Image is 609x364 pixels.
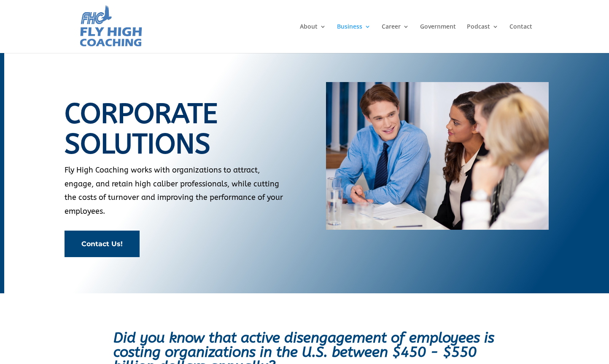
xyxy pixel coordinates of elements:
[326,82,549,230] img: 223215-20160627
[337,24,371,53] a: Business
[382,24,409,53] a: Career
[78,4,143,49] img: Fly High Coaching
[509,24,532,53] a: Contact
[65,98,218,160] span: Corporate Solutions
[420,24,456,53] a: Government
[467,24,499,53] a: Podcast
[300,24,326,53] a: About
[65,163,287,218] p: Fly High Coaching works with organizations to attract, engage, and retain high caliber profession...
[65,231,140,257] a: Contact Us!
